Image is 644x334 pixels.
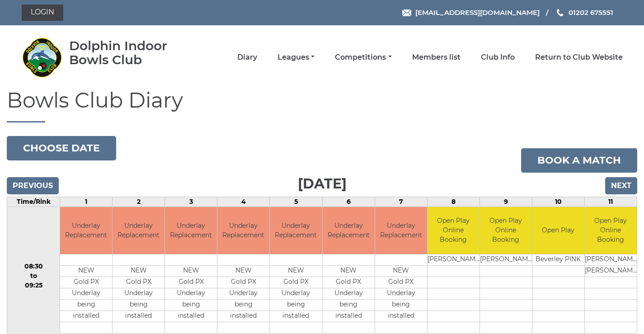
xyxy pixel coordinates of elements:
td: Gold PX [375,277,427,288]
td: Open Play Online Booking [480,207,532,254]
td: Underlay [323,288,375,300]
td: Time/Rink [7,197,60,207]
img: Email [402,9,411,16]
td: being [323,300,375,311]
td: NEW [60,266,112,277]
a: Members list [412,52,461,62]
td: [PERSON_NAME] [585,254,637,266]
img: Dolphin Indoor Bowls Club [22,37,62,78]
td: being [217,300,269,311]
td: being [270,300,322,311]
td: Gold PX [217,277,269,288]
td: NEW [323,266,375,277]
td: being [60,300,112,311]
td: installed [270,311,322,322]
td: Underlay [217,288,269,300]
a: Competitions [335,52,391,62]
td: being [165,300,217,311]
td: Gold PX [60,277,112,288]
td: 8 [427,197,479,207]
td: 3 [165,197,217,207]
td: installed [60,311,112,322]
td: installed [113,311,165,322]
td: 7 [375,197,427,207]
td: Open Play Online Booking [428,207,479,254]
td: installed [165,311,217,322]
td: 9 [479,197,532,207]
td: Beverley PINK [532,254,584,266]
td: Underlay Replacement [270,207,322,254]
td: installed [323,311,375,322]
td: Underlay [60,288,112,300]
td: 5 [270,197,322,207]
td: NEW [165,266,217,277]
td: Open Play [532,207,584,254]
td: Underlay Replacement [60,207,112,254]
a: Book a match [521,148,637,173]
button: Choose date [7,136,116,160]
td: NEW [270,266,322,277]
a: Leagues [277,52,315,62]
td: installed [375,311,427,322]
td: Gold PX [165,277,217,288]
img: Phone us [557,9,563,16]
td: Underlay Replacement [323,207,375,254]
td: 10 [532,197,584,207]
td: 6 [322,197,375,207]
td: Underlay [375,288,427,300]
td: Gold PX [113,277,165,288]
a: Phone us 01202 675551 [555,7,613,18]
td: Gold PX [323,277,375,288]
td: [PERSON_NAME] [428,254,479,266]
span: [EMAIL_ADDRESS][DOMAIN_NAME] [415,8,540,17]
td: 11 [584,197,637,207]
a: Email [EMAIL_ADDRESS][DOMAIN_NAME] [402,7,540,18]
td: Open Play Online Booking [585,207,637,254]
input: Previous [7,177,59,194]
td: NEW [375,266,427,277]
a: Return to Club Website [535,52,623,62]
td: Gold PX [270,277,322,288]
a: Login [22,5,63,21]
a: Club Info [481,52,515,62]
input: Next [605,177,637,194]
td: NEW [217,266,269,277]
td: Underlay Replacement [217,207,269,254]
td: 2 [113,197,165,207]
td: NEW [113,266,165,277]
td: 4 [217,197,270,207]
td: Underlay [270,288,322,300]
td: Underlay Replacement [165,207,217,254]
h1: Bowls Club Diary [7,89,637,122]
td: 1 [60,197,113,207]
td: installed [217,311,269,322]
td: Underlay Replacement [113,207,165,254]
td: Underlay [165,288,217,300]
td: Underlay Replacement [375,207,427,254]
td: [PERSON_NAME] [480,254,532,266]
div: Dolphin Indoor Bowls Club [69,39,193,67]
span: 01202 675551 [569,8,613,17]
td: Underlay [113,288,165,300]
td: [PERSON_NAME] [585,266,637,277]
td: being [375,300,427,311]
td: being [113,300,165,311]
a: Diary [237,52,257,62]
